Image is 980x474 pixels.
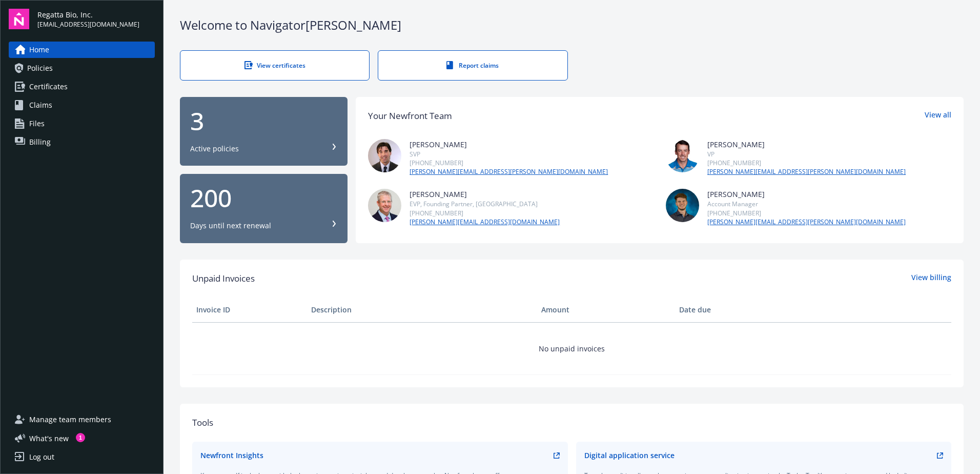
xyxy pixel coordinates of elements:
div: [PERSON_NAME] [707,189,906,200]
a: [PERSON_NAME][EMAIL_ADDRESS][PERSON_NAME][DOMAIN_NAME] [410,167,608,176]
a: [PERSON_NAME][EMAIL_ADDRESS][DOMAIN_NAME] [410,218,560,227]
span: Files [29,115,45,132]
a: View all [925,109,951,123]
div: 200 [190,186,337,210]
img: photo [368,189,401,222]
div: [PERSON_NAME] [707,139,906,150]
span: What ' s new [29,433,69,444]
th: Date due [675,298,790,322]
div: Account Manager [707,200,906,208]
div: Days until next renewal [190,221,271,231]
span: Claims [29,97,52,113]
a: Certificates [9,78,155,95]
div: VP [707,150,906,159]
img: photo [368,139,401,172]
div: Newfront Insights [200,450,263,461]
a: Files [9,115,155,132]
th: Description [307,298,537,322]
img: photo [666,189,699,222]
a: Report claims [378,50,567,81]
th: Invoice ID [192,298,307,322]
div: EVP, Founding Partner, [GEOGRAPHIC_DATA] [410,200,560,208]
a: [PERSON_NAME][EMAIL_ADDRESS][PERSON_NAME][DOMAIN_NAME] [707,167,906,176]
a: Claims [9,97,155,113]
a: Billing [9,134,155,150]
span: [EMAIL_ADDRESS][DOMAIN_NAME] [37,20,139,29]
span: Policies [27,60,53,76]
a: [PERSON_NAME][EMAIL_ADDRESS][PERSON_NAME][DOMAIN_NAME] [707,218,906,227]
button: Regatta Bio, Inc.[EMAIL_ADDRESS][DOMAIN_NAME] [37,9,155,29]
div: Active policies [190,144,239,154]
span: Home [29,42,49,58]
button: 3Active policies [180,97,348,166]
div: SVP [410,150,608,159]
div: [PHONE_NUMBER] [707,159,906,167]
a: Policies [9,60,155,76]
span: Certificates [29,78,68,95]
div: Report claims [399,61,546,70]
div: Your Newfront Team [368,109,452,123]
div: 3 [190,109,337,133]
div: View certificates [201,61,349,70]
a: Manage team members [9,411,155,428]
div: [PERSON_NAME] [410,139,608,150]
button: What's new1 [9,433,85,444]
div: Digital application service [584,450,675,461]
div: [PHONE_NUMBER] [410,209,560,218]
a: View certificates [180,50,370,81]
span: Billing [29,134,51,150]
span: Manage team members [29,411,111,428]
img: photo [666,139,699,172]
div: [PERSON_NAME] [410,189,560,200]
div: Tools [192,416,951,429]
a: View billing [911,272,951,285]
img: navigator-logo.svg [9,9,29,29]
div: Welcome to Navigator [PERSON_NAME] [180,16,964,34]
div: [PHONE_NUMBER] [707,209,906,218]
a: Home [9,42,155,58]
div: 1 [76,433,85,442]
div: Log out [29,449,54,465]
td: No unpaid invoices [192,322,951,374]
div: [PHONE_NUMBER] [410,159,608,167]
button: 200Days until next renewal [180,174,348,243]
th: Amount [537,298,675,322]
span: Regatta Bio, Inc. [37,9,139,20]
span: Unpaid Invoices [192,272,255,285]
